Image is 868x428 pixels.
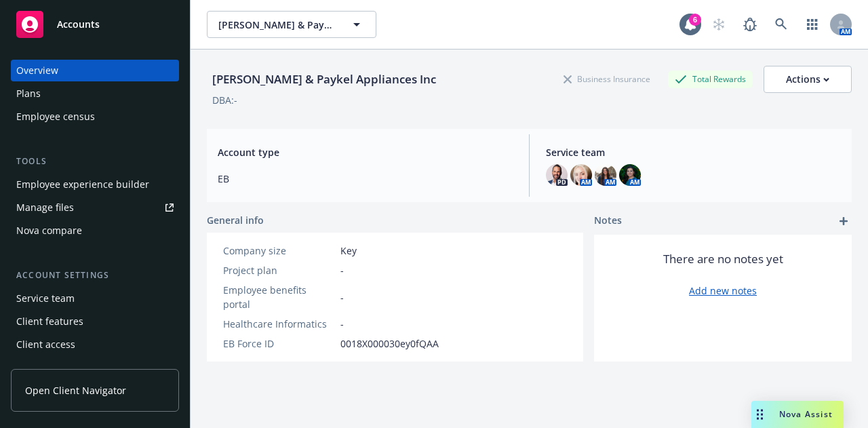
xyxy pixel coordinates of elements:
a: Nova compare [11,220,179,241]
div: Service team [16,288,75,309]
a: Switch app [799,11,826,38]
div: Employee benefits portal [223,283,335,311]
div: Employee experience builder [16,174,149,195]
span: Open Client Navigator [25,383,126,397]
div: EB Force ID [223,336,335,351]
div: Employee census [16,106,95,128]
button: Nova Assist [751,401,844,428]
span: EB [218,172,513,186]
span: Notes [594,213,622,229]
span: Account type [218,145,513,159]
span: Nova Assist [779,408,833,420]
div: Plans [16,83,41,104]
img: photo [570,164,592,186]
img: photo [595,164,616,186]
div: Overview [16,60,58,81]
a: Client features [11,311,179,332]
a: Manage files [11,197,179,218]
span: - [340,317,344,331]
a: Start snowing [705,11,732,38]
span: 0018X000030ey0fQAA [340,336,439,351]
div: Healthcare Informatics [223,317,335,331]
div: Drag to move [751,401,768,428]
div: Total Rewards [668,71,753,87]
a: Employee experience builder [11,174,179,195]
span: There are no notes yet [663,251,783,267]
a: Service team [11,288,179,309]
div: Account settings [11,269,179,282]
span: - [340,263,344,277]
span: Key [340,244,357,258]
a: Employee census [11,106,179,128]
span: Service team [546,145,841,159]
span: General info [207,213,264,227]
div: Business Insurance [557,71,657,87]
a: Search [768,11,795,38]
button: [PERSON_NAME] & Paykel Appliances Inc [207,11,376,38]
div: Tools [11,155,179,168]
a: add [835,213,852,229]
a: Client access [11,334,179,355]
img: photo [619,164,641,186]
div: DBA: - [212,93,237,107]
span: Accounts [57,19,100,30]
div: Client features [16,311,83,332]
div: Company size [223,244,335,258]
a: Overview [11,60,179,81]
div: Actions [786,66,829,92]
a: Plans [11,83,179,104]
a: Report a Bug [736,11,764,38]
span: [PERSON_NAME] & Paykel Appliances Inc [218,18,336,32]
div: Nova compare [16,220,82,241]
img: photo [546,164,568,186]
button: Actions [764,66,852,93]
div: 6 [689,14,701,26]
div: Project plan [223,263,335,277]
div: Manage files [16,197,74,218]
a: Accounts [11,5,179,43]
span: - [340,290,344,305]
a: Add new notes [689,284,757,298]
div: Client access [16,334,75,355]
div: [PERSON_NAME] & Paykel Appliances Inc [207,71,441,88]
